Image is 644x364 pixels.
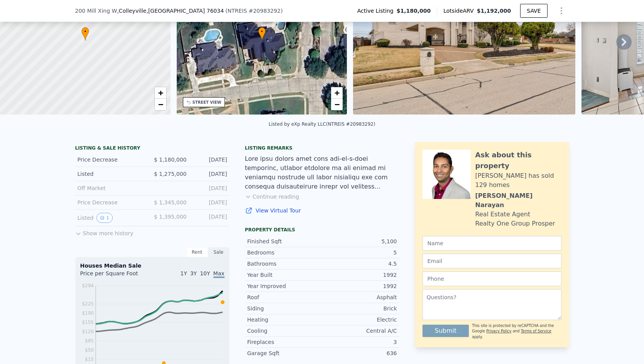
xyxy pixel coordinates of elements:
button: Continue reading [245,193,299,201]
tspan: $15 [85,357,94,362]
div: STREET VIEW [193,99,221,105]
div: Cooling [247,327,322,335]
div: Off Market [78,184,146,192]
tspan: $225 [82,301,94,307]
span: − [335,99,340,109]
span: Max [213,270,225,278]
div: LISTING & SALE HISTORY [75,145,230,153]
div: [DATE] [193,170,227,178]
div: Electric [322,316,397,324]
div: Price Decrease [78,156,146,163]
div: Property details [245,227,399,233]
span: • [81,28,89,35]
a: Zoom in [331,87,343,99]
span: Lotside ARV [443,7,477,15]
a: Terms of Service [521,329,551,333]
div: [DATE] [193,184,227,192]
input: Email [423,254,561,268]
div: Central A/C [322,327,397,335]
div: Real Estate Agent [475,210,531,219]
div: Ask about this property [475,150,561,171]
tspan: $294 [82,283,94,288]
div: Asphalt [322,293,397,301]
div: Listed [78,213,146,223]
span: + [158,88,163,98]
div: 3 [322,338,397,346]
button: Show Options [554,3,569,19]
div: [DATE] [193,156,227,163]
div: Price per Square Foot [80,270,152,282]
div: This site is protected by reCAPTCHA and the Google and apply. [472,323,561,340]
div: Sale [208,247,230,257]
div: 636 [322,349,397,357]
div: Realty One Group Prosper [475,219,555,228]
div: Listed by eXp Realty LLC (NTREIS #20983292) [269,121,375,127]
div: Lore ipsu dolors amet cons adi-el-s-doei temporinc, utlabor etdolore ma ali enimad mi veniamqu no... [245,154,399,191]
tspan: $85 [85,338,94,344]
span: − [158,99,163,109]
span: $ 1,275,000 [154,171,187,177]
a: View Virtual Tour [245,207,399,214]
tspan: $120 [82,329,94,334]
div: 4.5 [322,260,397,268]
span: 3Y [190,270,197,276]
span: , Colleyville [117,7,224,15]
span: $1,192,000 [477,8,511,14]
div: [PERSON_NAME] Narayan [475,191,561,210]
tspan: $190 [82,310,94,316]
button: SAVE [520,4,547,18]
div: Heating [247,316,322,324]
span: $ 1,395,000 [154,214,187,220]
span: $ 1,345,000 [154,199,187,206]
div: [DATE] [193,199,227,206]
span: Active Listing [357,7,397,15]
tspan: $50 [85,347,94,353]
span: 10Y [200,270,210,276]
div: Rent [186,247,208,257]
div: Siding [247,305,322,312]
span: # 20983292 [248,8,281,14]
div: [DATE] [193,213,227,223]
span: NTREIS [228,8,247,14]
span: • [258,28,266,35]
div: [PERSON_NAME] has sold 129 homes [475,171,561,190]
button: Show more history [75,226,134,237]
span: + [335,88,340,98]
div: Year Built [247,271,322,279]
span: $1,180,000 [397,7,431,15]
div: Fireplaces [247,338,322,346]
span: $ 1,180,000 [154,157,187,163]
button: Submit [423,325,469,337]
input: Name [423,236,561,251]
div: • [258,27,266,40]
div: Garage Sqft [247,349,322,357]
button: View historical data [96,213,113,223]
div: Brick [322,305,397,312]
a: Zoom in [155,87,166,99]
div: Bedrooms [247,249,322,256]
div: 5,100 [322,238,397,245]
a: Zoom out [331,99,343,110]
div: Listed [78,170,146,178]
input: Phone [423,271,561,286]
div: 1992 [322,271,397,279]
div: ( ) [225,7,283,15]
div: Listing remarks [245,145,399,151]
span: , [GEOGRAPHIC_DATA] 76034 [146,8,224,14]
div: • [81,27,89,40]
a: Privacy Policy [486,329,511,333]
a: Zoom out [155,99,166,110]
div: Price Decrease [78,199,146,206]
span: 1Y [180,270,187,276]
div: Finished Sqft [247,238,322,245]
div: 5 [322,249,397,256]
div: 1992 [322,282,397,290]
div: Year Improved [247,282,322,290]
div: Houses Median Sale [80,262,225,270]
span: 200 Mill Xing W [75,7,117,15]
tspan: $155 [82,320,94,325]
div: Bathrooms [247,260,322,268]
div: Roof [247,293,322,301]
